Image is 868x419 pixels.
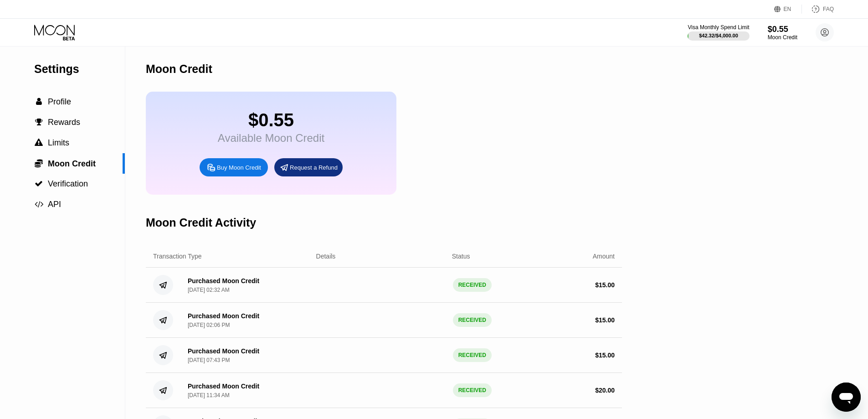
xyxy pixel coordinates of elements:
div: FAQ [823,6,834,12]
div: Purchased Moon Credit [188,277,259,285]
div: Request a Refund [274,158,343,176]
div: Purchased Moon Credit [188,383,259,390]
div: Status [452,253,470,260]
div:  [34,139,43,147]
div: [DATE] 07:43 PM [188,357,230,363]
iframe: Button to launch messaging window [832,383,861,412]
div: FAQ [802,5,834,14]
div: $ 15.00 [595,281,615,289]
span: Moon Credit [48,159,96,168]
div: Settings [34,62,125,76]
div: RECEIVED [453,348,492,362]
div: $0.55Moon Credit [768,25,797,41]
div: $ 15.00 [595,316,615,324]
div: Details [316,253,336,260]
div: RECEIVED [453,313,492,327]
div:  [34,200,43,208]
div:  [34,159,43,168]
span:  [35,200,43,208]
div:  [34,180,43,188]
div: Purchased Moon Credit [188,312,259,320]
div:  [34,98,43,106]
div: Visa Monthly Spend Limit [688,24,749,31]
span: Rewards [48,118,80,127]
div: Moon Credit [146,62,212,76]
div: Available Moon Credit [218,132,324,145]
div: RECEIVED [453,278,492,292]
div: [DATE] 02:06 PM [188,322,230,328]
div: $0.55 [218,110,324,130]
div: Amount [593,253,615,260]
span: Limits [48,138,69,147]
div: Buy Moon Credit [217,164,261,171]
span:  [35,118,43,126]
span:  [35,180,43,188]
div: [DATE] 02:32 AM [188,287,230,293]
span:  [35,139,43,147]
div: Purchased Moon Credit [188,347,259,355]
span: API [48,200,61,209]
div: EN [774,5,802,14]
div: Buy Moon Credit [200,158,268,176]
div: Transaction Type [153,253,202,260]
span: Verification [48,179,88,188]
div: $ 15.00 [595,352,615,359]
div: EN [784,6,791,12]
span: Profile [48,97,71,106]
div: [DATE] 11:34 AM [188,392,230,398]
div: Moon Credit Activity [146,216,256,229]
div: $0.55 [768,25,797,34]
div: $42.32 / $4,000.00 [699,33,738,38]
div: $ 20.00 [595,387,615,394]
span:  [35,159,43,168]
div: Request a Refund [290,164,338,171]
div:  [34,118,43,126]
span:  [36,98,42,106]
div: Moon Credit [768,34,797,41]
div: Visa Monthly Spend Limit$42.32/$4,000.00 [688,24,749,41]
div: RECEIVED [453,383,492,397]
